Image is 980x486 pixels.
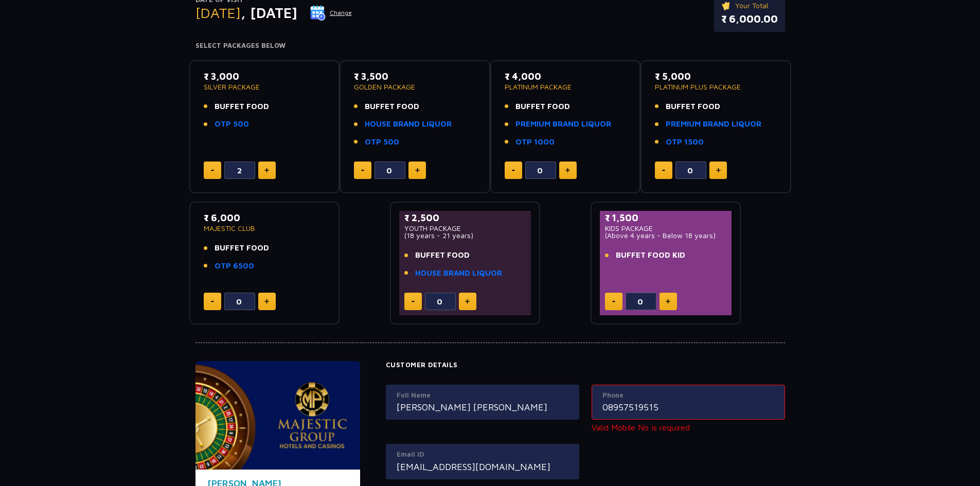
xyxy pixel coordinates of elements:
img: plus [264,299,269,304]
p: ₹ 4,000 [505,69,627,83]
span: BUFFET FOOD [415,249,470,261]
h4: Customer Details [386,361,785,369]
span: BUFFET FOOD [215,242,269,254]
p: ₹ 1,500 [605,211,727,225]
img: minus [662,170,665,171]
img: plus [716,168,721,173]
img: plus [666,299,670,304]
img: plus [415,168,420,173]
img: plus [264,168,269,173]
button: Change [310,5,352,21]
p: ₹ 6,000.00 [721,11,778,27]
h4: Select Packages Below [195,42,785,50]
p: ₹ 5,000 [655,69,777,83]
a: OTP 500 [365,136,399,148]
a: OTP 6500 [215,260,254,272]
img: majesticPride-banner [195,361,360,470]
input: Full Name [397,400,568,414]
a: PREMIUM BRAND LIQUOR [515,118,611,130]
input: Email ID [397,460,568,474]
p: SILVER PACKAGE [204,83,326,91]
span: BUFFET FOOD [365,101,419,113]
p: PLATINUM PLUS PACKAGE [655,83,777,91]
span: , [DATE] [241,4,297,21]
span: BUFFET FOOD [666,101,720,113]
a: PREMIUM BRAND LIQUOR [666,118,761,130]
label: Full Name [397,390,568,401]
p: ₹ 3,500 [354,69,476,83]
a: HOUSE BRAND LIQUOR [365,118,452,130]
a: OTP 1000 [515,136,555,148]
label: Email ID [397,449,568,460]
img: minus [512,170,515,171]
input: Mobile [602,400,774,414]
p: YOUTH PACKAGE [404,225,526,232]
p: GOLDEN PACKAGE [354,83,476,91]
a: OTP 1500 [666,136,704,148]
p: KIDS PACKAGE [605,225,727,232]
label: Phone [602,390,774,401]
span: BUFFET FOOD [215,101,269,113]
img: minus [412,301,415,302]
img: minus [211,301,214,302]
p: (Above 4 years - Below 18 years) [605,232,727,239]
p: PLATINUM PACKAGE [505,83,627,91]
p: Valid Mobile No is required [592,421,785,434]
span: [DATE] [195,4,241,21]
img: plus [465,299,470,304]
span: BUFFET FOOD [515,101,570,113]
p: ₹ 6,000 [204,211,326,225]
p: ₹ 3,000 [204,69,326,83]
img: minus [361,170,364,171]
img: minus [211,170,214,171]
p: (18 years - 21 years) [404,232,526,239]
a: HOUSE BRAND LIQUOR [415,267,502,279]
img: plus [565,168,570,173]
span: BUFFET FOOD KID [616,249,685,261]
p: MAJESTIC CLUB [204,225,326,232]
a: OTP 500 [215,118,249,130]
p: ₹ 2,500 [404,211,526,225]
img: minus [612,301,615,302]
